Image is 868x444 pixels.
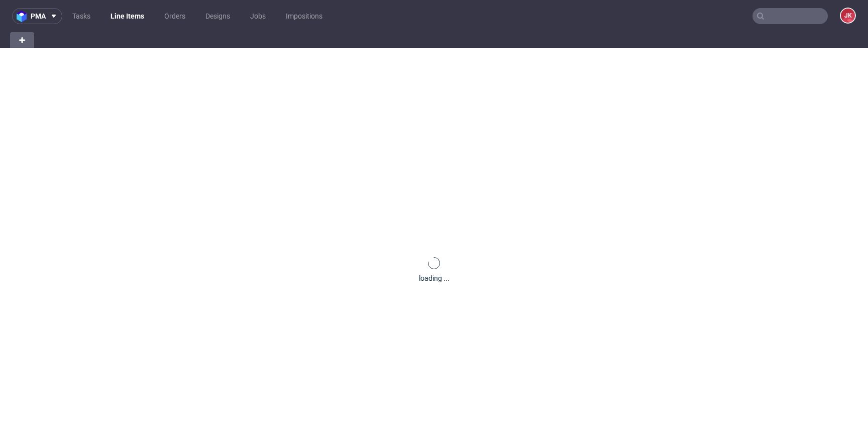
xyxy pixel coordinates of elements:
[280,8,329,24] a: Impositions
[419,273,450,283] div: loading ...
[158,8,191,24] a: Orders
[66,8,96,24] a: Tasks
[104,8,150,24] a: Line Items
[244,8,272,24] a: Jobs
[841,9,855,23] figcaption: JK
[31,13,46,20] span: pma
[17,11,31,22] img: logo
[12,8,62,24] button: pma
[199,8,236,24] a: Designs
